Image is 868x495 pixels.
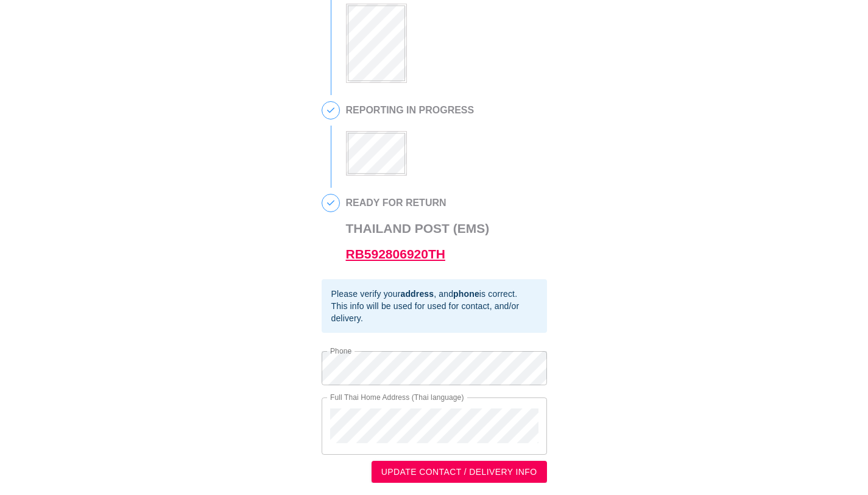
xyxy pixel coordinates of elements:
[322,194,339,212] span: 4
[346,247,445,261] a: RB592806920TH
[346,198,490,208] h2: READY FOR RETURN
[346,105,475,116] h2: REPORTING IN PROGRESS
[453,289,479,299] b: phone
[400,289,434,299] b: address
[331,300,537,324] div: This info will be used for used for contact, and/or delivery.
[346,216,490,267] h3: Thailand Post (EMS)
[322,102,339,119] span: 3
[331,288,537,300] div: Please verify your , and is correct.
[381,465,537,480] span: UPDATE CONTACT / DELIVERY INFO
[372,461,547,483] button: UPDATE CONTACT / DELIVERY INFO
